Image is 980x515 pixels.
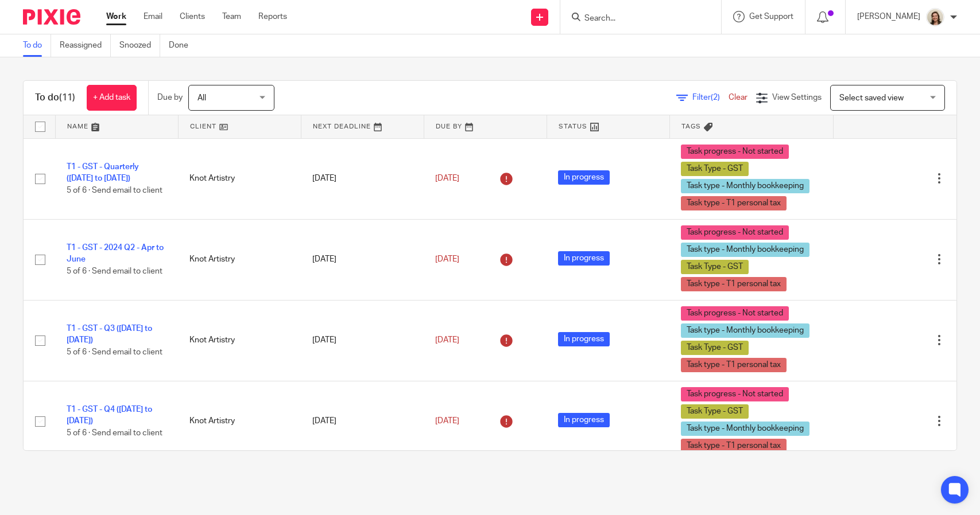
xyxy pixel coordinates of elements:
span: Task type - Monthly bookkeeping [681,323,809,338]
a: Reports [258,11,287,22]
a: Work [106,11,126,22]
span: [DATE] [435,255,459,263]
span: Task type - T1 personal tax [681,277,787,291]
span: Select saved view [839,94,904,102]
img: Morgan.JPG [926,8,944,26]
td: [DATE] [301,219,424,300]
a: T1 - GST - 2024 Q2 - Apr to June [67,244,164,263]
span: Task type - Monthly bookkeeping [681,422,809,436]
h1: To do [35,92,75,104]
span: Filter [692,93,729,102]
a: Team [222,11,241,22]
a: T1 - GST - Quarterly ([DATE] to [DATE]) [67,163,139,182]
span: Task progress - Not started [681,145,789,159]
a: Reassigned [60,34,111,57]
p: [PERSON_NAME] [857,11,920,22]
td: Knot Artistry [178,300,301,381]
span: [DATE] [435,174,459,182]
span: (11) [59,93,75,102]
span: [DATE] [435,417,459,425]
span: Task type - Monthly bookkeeping [681,243,809,257]
span: Get Support [749,13,793,21]
p: Due by [157,92,183,103]
td: [DATE] [301,138,424,219]
span: In progress [558,170,610,185]
td: [DATE] [301,381,424,462]
a: Clients [180,11,205,22]
a: Snoozed [119,34,160,57]
span: (2) [711,93,720,102]
span: Tags [681,123,701,130]
a: Clear [729,93,747,102]
span: Task type - Monthly bookkeeping [681,179,809,193]
a: Email [144,11,162,22]
a: T1 - GST - Q3 ([DATE] to [DATE]) [67,325,152,344]
span: View Settings [772,93,822,102]
span: 5 of 6 · Send email to client [67,186,162,194]
td: [DATE] [301,300,424,381]
td: Knot Artistry [178,381,301,462]
span: 5 of 6 · Send email to client [67,429,162,437]
span: Task type - T1 personal tax [681,196,787,210]
span: In progress [558,413,610,427]
span: In progress [558,251,610,266]
a: + Add task [87,85,137,111]
span: Task progress - Not started [681,387,789,401]
span: Task Type - GST [681,341,749,355]
span: 5 of 6 · Send email to client [67,267,162,275]
td: Knot Artistry [178,138,301,219]
span: In progress [558,332,610,346]
a: Done [169,34,197,57]
span: Task progress - Not started [681,306,789,321]
a: To do [23,34,51,57]
span: Task type - T1 personal tax [681,358,787,372]
span: All [197,94,206,102]
span: Task type - T1 personal tax [681,439,787,453]
span: Task progress - Not started [681,225,789,240]
span: 5 of 6 · Send email to client [67,348,162,356]
span: Task Type - GST [681,260,749,274]
a: T1 - GST - Q4 ([DATE] to [DATE]) [67,405,152,425]
td: Knot Artistry [178,219,301,300]
input: Search [583,14,687,24]
img: Pixie [23,9,80,25]
span: Task Type - GST [681,162,749,176]
span: [DATE] [435,336,459,344]
span: Task Type - GST [681,404,749,419]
